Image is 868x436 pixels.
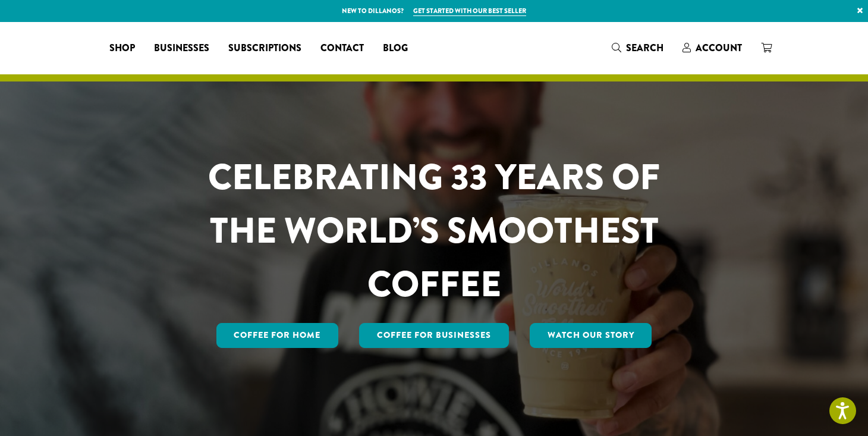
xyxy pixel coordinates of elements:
span: Account [696,41,742,55]
span: Subscriptions [228,41,301,56]
a: Search [602,38,673,58]
span: Businesses [154,41,209,56]
a: Get started with our best seller [413,6,526,16]
span: Shop [109,41,135,56]
a: Coffee For Businesses [359,323,509,348]
a: Watch Our Story [530,323,652,348]
span: Blog [383,41,408,56]
span: Contact [320,41,364,56]
a: Shop [100,39,144,58]
a: Coffee for Home [216,323,339,348]
h1: CELEBRATING 33 YEARS OF THE WORLD’S SMOOTHEST COFFEE [173,150,695,311]
span: Search [626,41,663,55]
